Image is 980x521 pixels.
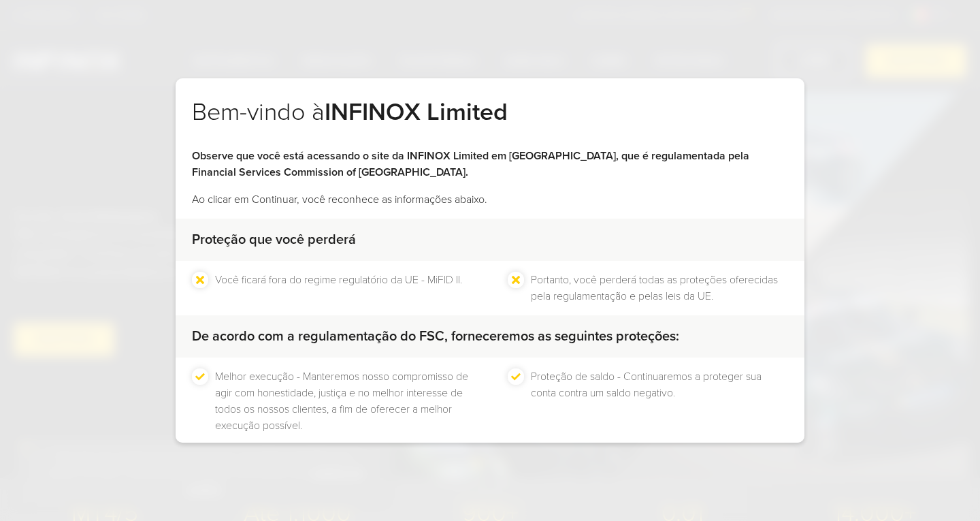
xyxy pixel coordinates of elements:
[215,368,472,434] li: Melhor execução - Manteremos nosso compromisso de agir com honestidade, justiça e no melhor inter...
[531,272,788,304] li: Portanto, você perderá todas as proteções oferecidas pela regulamentação e pelas leis da UE.
[192,191,788,208] p: Ao clicar em Continuar, você reconhece as informações abaixo.
[325,97,508,127] strong: INFINOX Limited
[192,232,356,248] strong: Proteção que você perderá
[192,149,749,179] strong: Observe que você está acessando o site da INFINOX Limited em [GEOGRAPHIC_DATA], que é regulamenta...
[531,368,788,434] li: Proteção de saldo - Continuaremos a proteger sua conta contra um saldo negativo.
[215,272,462,304] li: Você ficará fora do regime regulatório da UE - MiFID II.
[192,328,679,345] strong: De acordo com a regulamentação do FSC, forneceremos as seguintes proteções:
[192,97,788,148] h2: Bem-vindo à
